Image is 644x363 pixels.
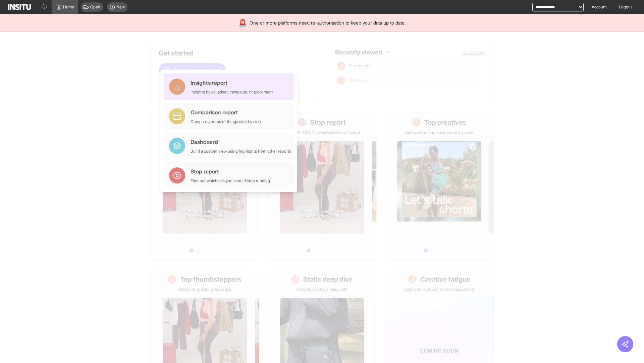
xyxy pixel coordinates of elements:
span: New [116,4,125,10]
div: Insights by ad, adset, campaign, or placement [191,89,273,95]
div: Find out which ads you should stop running [191,178,270,184]
div: Compare groups of things side by side [191,119,261,124]
span: Home [63,4,74,10]
div: Dashboard [191,138,291,146]
div: Stop report [191,167,270,175]
div: Build a custom view using highlights from other reports [191,149,291,154]
div: Insights report [191,79,273,87]
img: Logo [8,4,31,10]
span: Open [90,4,100,10]
div: 🚨 [238,18,247,28]
div: Comparison report [191,108,261,116]
span: One or more platforms need re-authorisation to keep your data up to date. [250,19,406,26]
